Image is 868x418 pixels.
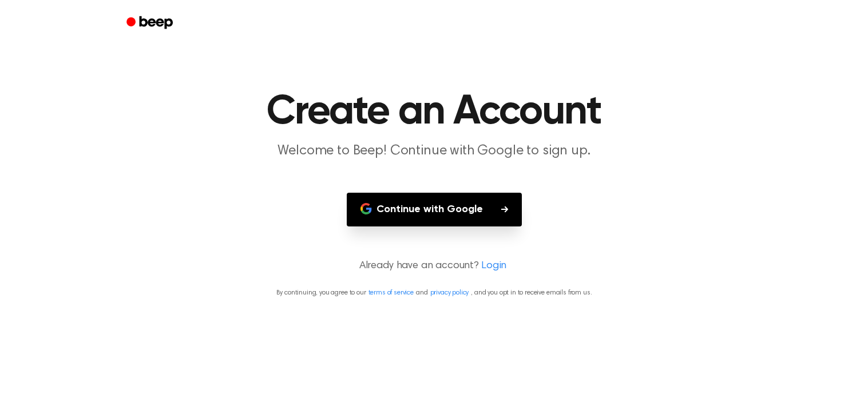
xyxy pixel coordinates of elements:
[14,258,854,274] p: Already have an account?
[118,12,183,34] a: Beep
[347,193,522,226] button: Continue with Google
[481,258,506,274] a: Login
[368,289,414,296] a: terms of service
[215,142,654,161] p: Welcome to Beep! Continue with Google to sign up.
[14,288,854,298] p: By continuing, you agree to our and , and you opt in to receive emails from us.
[430,289,469,296] a: privacy policy
[141,91,727,133] h1: Create an Account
